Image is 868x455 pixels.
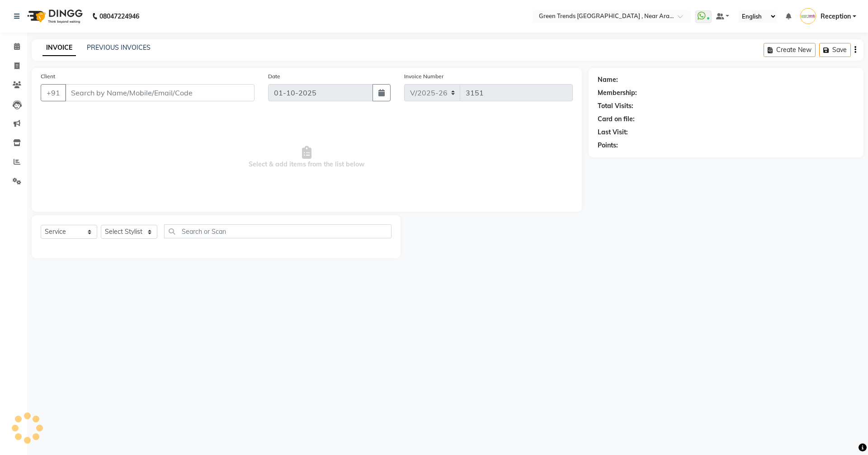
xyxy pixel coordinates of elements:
div: Card on file: [598,114,635,124]
img: Reception [800,8,816,24]
div: Name: [598,75,618,85]
label: Invoice Number [404,72,443,81]
div: Points: [598,141,618,150]
input: Search by Name/Mobile/Email/Code [65,84,255,101]
button: Save [819,43,851,57]
label: Date [268,72,280,81]
img: logo [23,4,85,29]
input: Search or Scan [164,224,392,238]
a: PREVIOUS INVOICES [87,43,151,52]
div: Last Visit: [598,128,628,137]
b: 08047224946 [99,4,139,29]
span: Reception [821,12,851,21]
div: Total Visits: [598,101,633,111]
button: +91 [41,84,66,101]
a: INVOICE [42,40,76,56]
span: Select & add items from the list below [41,112,573,203]
label: Client [41,72,55,81]
button: Create New [764,43,816,57]
div: Membership: [598,88,637,98]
